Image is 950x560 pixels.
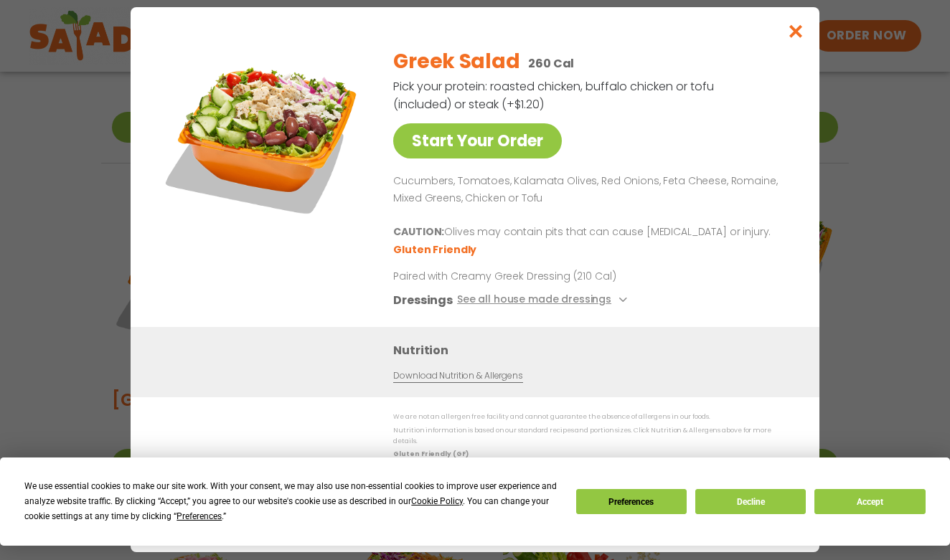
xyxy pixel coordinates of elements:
[393,173,785,207] p: Cucumbers, Tomatoes, Kalamata Olives, Red Onions, Feta Cheese, Romaine, Mixed Greens, Chicken or ...
[393,370,522,384] a: Download Nutrition & Allergens
[393,123,562,158] a: Start Your Order
[393,77,716,113] p: Pick your protein: roasted chicken, buffalo chicken or tofu (included) or steak (+$1.20)
[393,425,791,447] p: Nutrition information is based on our standard recipes and portion sizes. Click Nutrition & Aller...
[393,243,479,258] li: Gluten Friendly
[528,54,574,72] p: 260 Cal
[393,342,798,360] h3: Nutrition
[177,511,222,521] span: Preferences
[163,36,364,237] img: Featured product photo for Greek Salad
[576,489,687,514] button: Preferences
[393,225,444,239] b: CAUTION:
[393,270,659,285] p: Paired with Creamy Greek Dressing (210 Cal)
[393,292,453,310] h3: Dressings
[773,7,819,55] button: Close modal
[393,224,785,242] p: Olives may contain pits that can cause [MEDICAL_DATA] or injury.
[393,450,468,459] strong: Gluten Friendly (GF)
[393,412,791,423] p: We are not an allergen free facility and cannot guarantee the absence of allergens in our foods.
[24,479,558,524] div: We use essential cookies to make our site work. With your consent, we may also use non-essential ...
[457,292,631,310] button: See all house made dressings
[393,47,519,77] h2: Greek Salad
[411,496,463,506] span: Cookie Policy
[814,489,925,514] button: Accept
[695,489,806,514] button: Decline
